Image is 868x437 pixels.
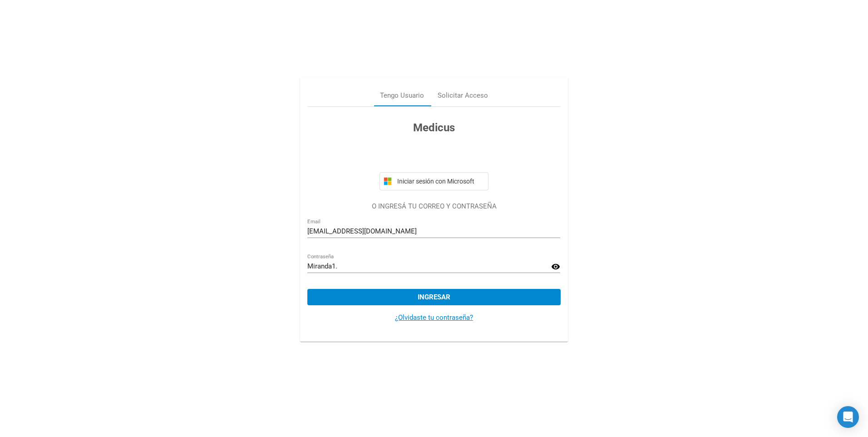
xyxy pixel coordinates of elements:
[375,146,493,166] iframe: Botón Iniciar sesión con Google
[418,293,450,301] span: Ingresar
[307,201,560,212] p: O INGRESÁ TU CORREO Y CONTRASEÑA
[551,261,560,272] mat-icon: visibility
[307,119,560,136] h3: Medicus
[307,289,560,305] button: Ingresar
[380,172,488,190] button: Iniciar sesión con Microsoft
[395,178,484,185] span: Iniciar sesión con Microsoft
[438,90,488,101] div: Solicitar Acceso
[395,313,473,322] a: ¿Olvidaste tu contraseña?
[380,90,424,101] div: Tengo Usuario
[837,406,859,428] div: Open Intercom Messenger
